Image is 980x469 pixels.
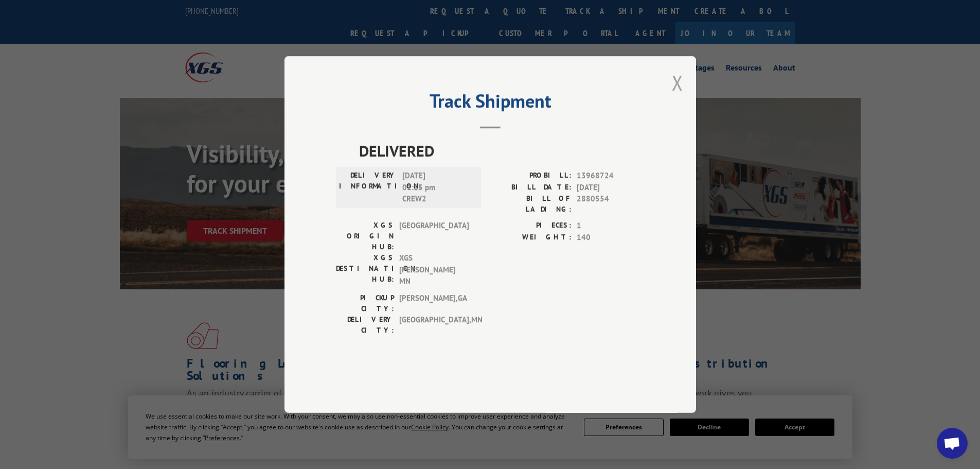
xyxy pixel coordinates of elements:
[399,314,469,336] span: [GEOGRAPHIC_DATA] , MN
[577,170,645,182] span: 13968724
[577,232,645,244] span: 140
[490,182,572,194] label: BILL DATE:
[937,428,968,459] div: Open chat
[336,94,645,113] h2: Track Shipment
[577,220,645,232] span: 1
[490,170,572,182] label: PROBILL:
[672,69,683,96] button: Close modal
[399,220,469,252] span: [GEOGRAPHIC_DATA]
[490,193,572,215] label: BILL OF LADING:
[577,182,645,194] span: [DATE]
[402,170,472,205] span: [DATE] 01:15 pm CREW2
[399,252,469,287] span: XGS [PERSON_NAME] MN
[336,252,394,287] label: XGS DESTINATION HUB:
[336,292,394,314] label: PICKUP CITY:
[336,314,394,336] label: DELIVERY CITY:
[490,220,572,232] label: PIECES:
[490,232,572,244] label: WEIGHT:
[336,220,394,252] label: XGS ORIGIN HUB:
[577,193,645,215] span: 2880554
[399,292,469,314] span: [PERSON_NAME] , GA
[359,139,645,162] span: DELIVERED
[339,170,397,205] label: DELIVERY INFORMATION:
